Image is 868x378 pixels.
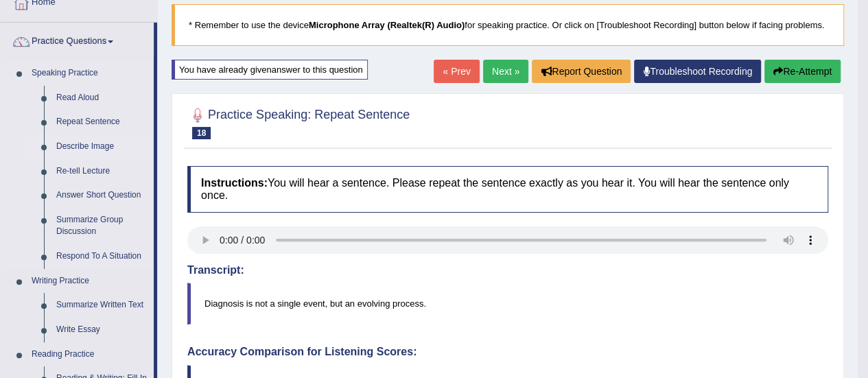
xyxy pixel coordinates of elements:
[50,293,154,318] a: Summarize Written Text
[50,159,154,184] a: Re-tell Lecture
[192,127,211,139] span: 18
[50,86,154,110] a: Read Aloud
[187,105,410,139] h2: Practice Speaking: Repeat Sentence
[25,61,154,86] a: Speaking Practice
[50,110,154,134] a: Repeat Sentence
[1,23,154,57] a: Practice Questions
[50,208,154,244] a: Summarize Group Discussion
[25,342,154,367] a: Reading Practice
[187,283,828,324] blockquote: Diagnosis is not a single event, but an evolving process.
[434,60,479,83] a: « Prev
[172,4,844,46] blockquote: * Remember to use the device for speaking practice. Or click on [Troubleshoot Recording] button b...
[50,244,154,269] a: Respond To A Situation
[532,60,631,83] button: Report Question
[50,134,154,159] a: Describe Image
[483,60,528,83] a: Next »
[764,60,841,83] button: Re-Attempt
[634,60,761,83] a: Troubleshoot Recording
[187,166,828,212] h4: You will hear a sentence. Please repeat the sentence exactly as you hear it. You will hear the se...
[50,183,154,208] a: Answer Short Question
[309,20,465,30] b: Microphone Array (Realtek(R) Audio)
[172,60,368,80] div: You have already given answer to this question
[25,269,154,294] a: Writing Practice
[187,264,828,276] h4: Transcript:
[50,318,154,342] a: Write Essay
[201,177,268,189] b: Instructions:
[187,346,828,358] h4: Accuracy Comparison for Listening Scores:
